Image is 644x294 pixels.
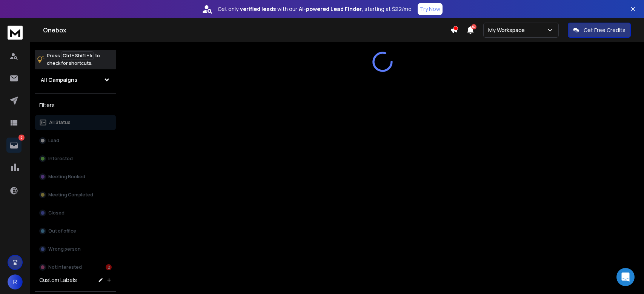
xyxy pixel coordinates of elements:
[616,268,635,286] div: Open Intercom Messenger
[240,5,276,13] strong: verified leads
[420,5,440,13] p: Try Now
[568,23,631,38] button: Get Free Credits
[39,276,77,284] h3: Custom Labels
[584,26,626,34] p: Get Free Credits
[8,26,23,40] img: logo
[6,138,22,153] a: 2
[418,3,443,15] button: Try Now
[61,51,94,60] span: Ctrl + Shift + k
[8,274,23,289] button: R
[299,5,363,13] strong: AI-powered Lead Finder,
[47,52,100,67] p: Press to check for shortcuts.
[35,72,116,87] button: All Campaigns
[43,26,450,35] h1: Onebox
[488,26,528,34] p: My Workspace
[41,76,77,84] h1: All Campaigns
[35,100,116,110] h3: Filters
[18,135,25,141] p: 2
[218,5,412,13] p: Get only with our starting at $22/mo
[471,24,476,29] span: 50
